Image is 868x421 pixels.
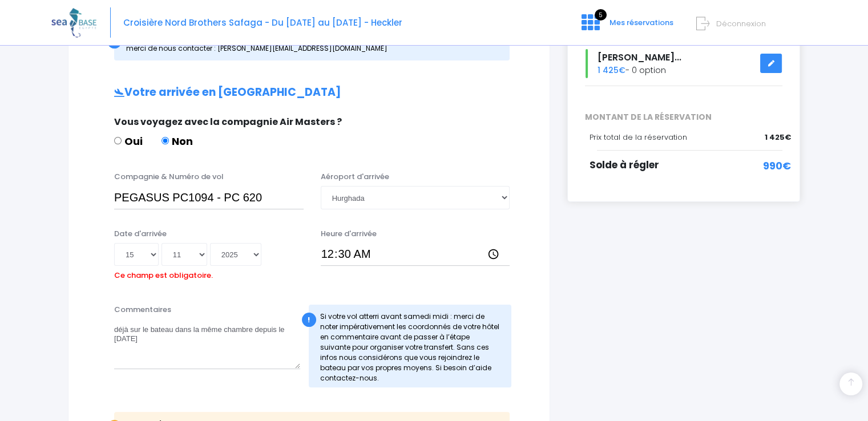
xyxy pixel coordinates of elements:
[114,133,143,149] label: Oui
[114,304,171,315] label: Commentaires
[321,228,377,240] label: Heure d'arrivée
[576,49,791,78] div: - 0 option
[114,171,224,183] label: Compagnie & Numéro de vol
[309,305,512,387] div: Si votre vol atterri avant samedi midi : merci de noter impérativement les coordonnés de votre hô...
[590,158,659,172] span: Solde à régler
[123,17,402,29] span: Croisière Nord Brothers Safaga - Du [DATE] au [DATE] - Heckler
[597,51,681,64] span: [PERSON_NAME]...
[114,115,342,128] span: Vous voyagez avec la compagnie Air Masters ?
[114,137,122,144] input: Oui
[590,132,687,143] span: Prix total de la réservation
[91,86,527,99] h2: Votre arrivée en [GEOGRAPHIC_DATA]
[576,111,791,123] span: MONTANT DE LA RÉSERVATION
[763,158,791,173] span: 990€
[572,21,680,32] a: 5 Mes réservations
[595,9,607,21] span: 5
[716,18,766,29] span: Déconnexion
[321,171,389,183] label: Aéroport d'arrivée
[114,228,167,240] label: Date d'arrivée
[162,133,193,149] label: Non
[609,17,673,28] span: Mes réservations
[597,64,625,76] span: 1 425€
[765,132,791,143] span: 1 425€
[114,266,213,281] label: Ce champ est obligatoire.
[302,313,316,327] div: !
[162,137,169,144] input: Non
